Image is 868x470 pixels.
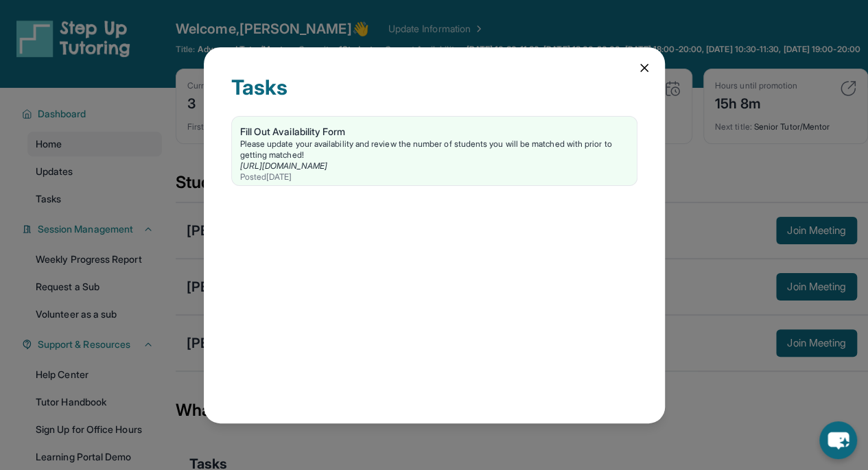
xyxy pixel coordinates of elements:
[240,139,629,161] div: Please update your availability and review the number of students you will be matched with prior ...
[240,161,327,171] a: [URL][DOMAIN_NAME]
[240,172,629,183] div: Posted [DATE]
[232,117,637,185] a: Fill Out Availability FormPlease update your availability and review the number of students you w...
[231,75,637,116] div: Tasks
[240,125,629,139] div: Fill Out Availability Form
[819,421,857,459] button: chat-button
